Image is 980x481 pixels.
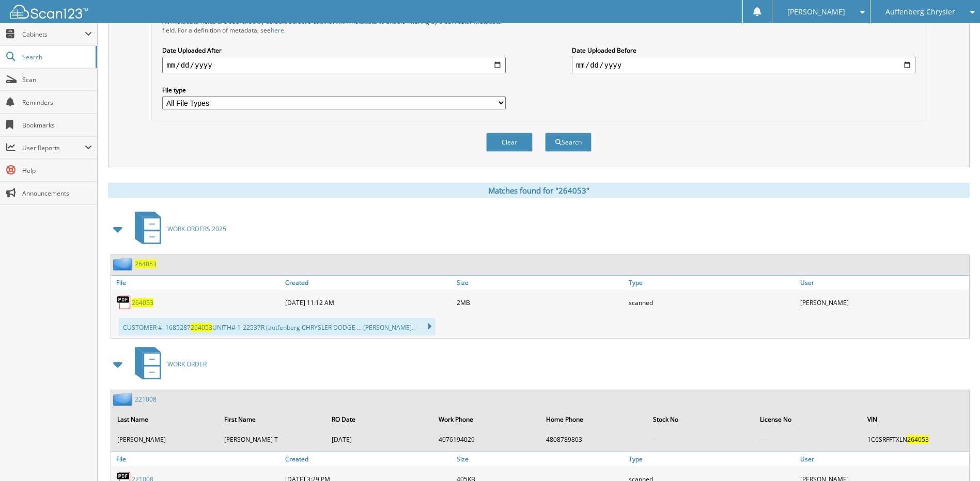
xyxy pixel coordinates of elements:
[162,86,506,94] label: File type
[545,133,592,152] button: Search
[433,431,539,448] td: 4076194029
[326,409,432,430] th: RO Date
[283,452,454,466] a: Created
[119,318,435,335] div: CUSTOMER #: 1685287 UNITH# 1-22537R (autfenberg CHRYSLER DODGE ... [PERSON_NAME]..
[572,46,915,55] label: Date Uploaded Before
[798,276,969,290] a: User
[283,276,454,290] a: Created
[626,452,798,466] a: Type
[755,409,861,430] th: License No
[541,431,647,448] td: 4808789803
[648,431,754,448] td: --
[22,53,90,61] span: Search
[862,409,968,430] th: VIN
[572,57,915,73] input: end
[648,409,754,430] th: Stock No
[162,57,506,73] input: start
[111,452,283,466] a: File
[135,260,157,268] a: 264053
[22,121,92,130] span: Bookmarks
[787,9,845,15] span: [PERSON_NAME]
[798,452,969,466] a: User
[862,431,968,448] td: 1C6SRFFTXLN
[10,5,88,19] img: scan123-logo-white.svg
[135,395,157,404] a: 221008
[486,133,533,152] button: Clear
[928,431,980,481] iframe: Chat Widget
[162,17,506,35] div: All metadata fields are searched by default. Select a cabinet with metadata to enable filtering b...
[271,26,284,35] a: here
[22,30,85,39] span: Cabinets
[755,431,861,448] td: --
[454,452,626,466] a: Size
[22,143,85,152] span: User Reports
[454,292,626,313] div: 2MB
[191,323,212,332] span: 264053
[541,409,647,430] th: Home Phone
[167,360,207,368] span: WORK ORDER
[129,209,226,249] a: WORK ORDERS 2025
[112,409,218,430] th: Last Name
[326,431,432,448] td: [DATE]
[454,276,626,290] a: Size
[219,409,325,430] th: First Name
[132,298,153,307] a: 264053
[22,189,92,198] span: Announcements
[798,292,969,313] div: [PERSON_NAME]
[129,344,207,384] a: WORK ORDER
[108,183,970,198] div: Matches found for "264053"
[113,393,135,406] img: folder2.png
[167,225,226,233] span: WORK ORDERS 2025
[626,292,798,313] div: scanned
[219,431,325,448] td: [PERSON_NAME] T
[283,292,454,313] div: [DATE] 11:12 AM
[885,9,955,15] span: Auffenberg Chrysler
[113,258,135,270] img: folder2.png
[433,409,539,430] th: Work Phone
[626,276,798,290] a: Type
[111,276,283,290] a: File
[116,295,132,310] img: PDF.png
[22,166,92,175] span: Help
[22,75,92,84] span: Scan
[162,46,506,55] label: Date Uploaded After
[22,98,92,107] span: Reminders
[907,435,929,444] span: 264053
[112,431,218,448] td: [PERSON_NAME]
